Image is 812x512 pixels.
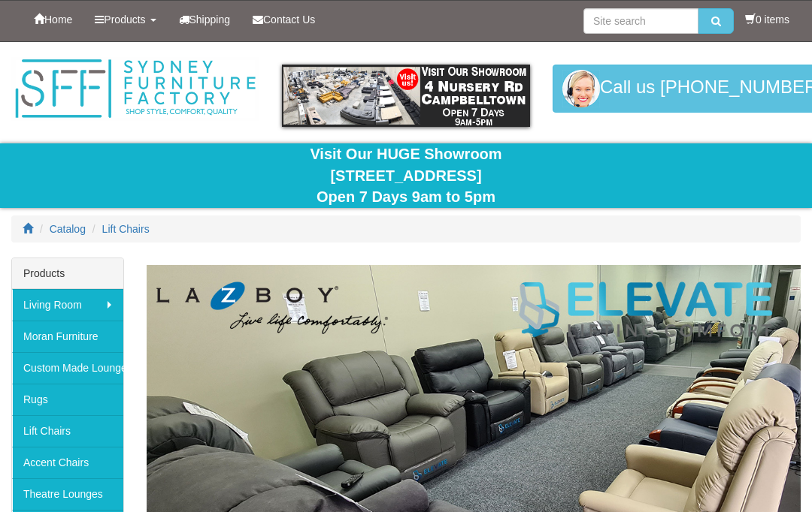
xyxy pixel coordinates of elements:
[745,12,789,27] li: 0 items
[12,478,123,510] a: Theatre Lounges
[11,143,801,208] div: Visit Our HUGE Showroom [STREET_ADDRESS] Open 7 Days 9am to 5pm
[102,223,150,235] a: Lift Chairs
[263,14,315,26] span: Contact Us
[104,14,145,26] span: Products
[23,1,83,38] a: Home
[583,8,698,34] input: Site search
[12,289,123,321] a: Living Room
[241,1,326,38] a: Contact Us
[83,1,167,38] a: Products
[168,1,242,38] a: Shipping
[282,65,530,127] img: showroom.gif
[12,321,123,352] a: Moran Furniture
[12,258,123,289] div: Products
[50,223,86,235] a: Catalog
[12,384,123,415] a: Rugs
[189,14,231,26] span: Shipping
[44,14,72,26] span: Home
[12,352,123,384] a: Custom Made Lounges
[12,415,123,447] a: Lift Chairs
[12,447,123,478] a: Accent Chairs
[11,57,259,121] img: Sydney Furniture Factory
